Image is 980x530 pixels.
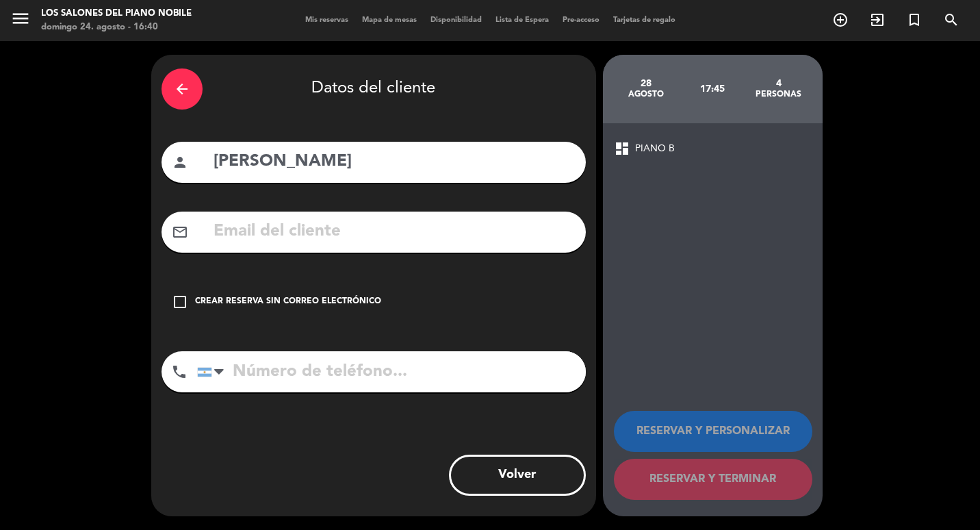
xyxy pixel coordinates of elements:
[41,7,192,21] div: Los Salones del Piano Nobile
[212,218,576,246] input: Email del cliente
[162,65,586,113] div: Datos del cliente
[171,364,188,380] i: phone
[613,78,680,89] div: 28
[10,8,31,29] i: menu
[172,294,188,310] i: check_box_outline_blank
[195,295,381,309] div: Crear reserva sin correo electrónico
[355,16,424,24] span: Mapa de mesas
[679,65,745,113] div: 17:45
[198,352,229,392] div: Argentina: +54
[614,140,630,157] span: dashboard
[869,12,886,28] i: exit_to_app
[174,81,190,97] i: arrow_back
[449,455,586,496] button: Volver
[832,12,849,28] i: add_circle_outline
[606,16,682,24] span: Tarjetas de regalo
[943,12,959,28] i: search
[489,16,556,24] span: Lista de Espera
[41,21,192,34] div: domingo 24. agosto - 16:40
[614,411,812,452] button: RESERVAR Y PERSONALIZAR
[614,459,812,500] button: RESERVAR Y TERMINAR
[424,16,489,24] span: Disponibilidad
[10,8,31,34] button: menu
[212,148,576,176] input: Nombre del cliente
[172,224,188,240] i: mail_outline
[197,351,586,392] input: Número de teléfono...
[745,89,812,100] div: personas
[172,154,188,171] i: person
[556,16,606,24] span: Pre-acceso
[745,78,812,89] div: 4
[613,89,680,100] div: agosto
[298,16,355,24] span: Mis reservas
[906,12,923,28] i: turned_in_not
[635,141,675,157] span: PIANO B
